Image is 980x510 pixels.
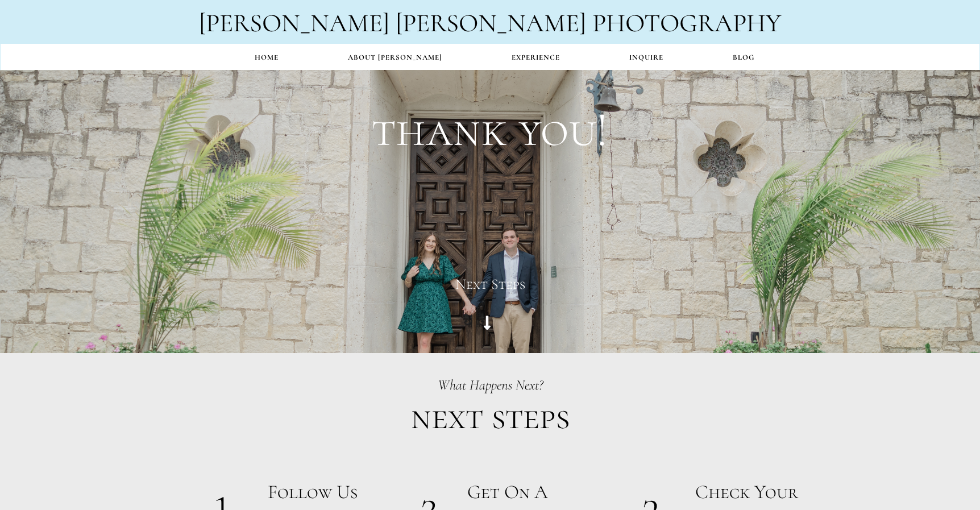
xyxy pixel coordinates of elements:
span: PHOTOGRAPHY [592,7,781,39]
a: INQUIRE [595,47,698,69]
h2: thank you! [372,98,608,161]
a: EXPERIENCE [477,47,595,69]
a: Home [220,47,313,69]
p: next steps [163,394,817,441]
span: [PERSON_NAME] [199,7,389,39]
a: ABOUT ARLENE [313,47,477,69]
a: BLOG [698,47,789,69]
em: What Happens Next? [438,376,543,393]
span: [PERSON_NAME] [396,7,586,39]
span: Next Steps [455,275,525,293]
